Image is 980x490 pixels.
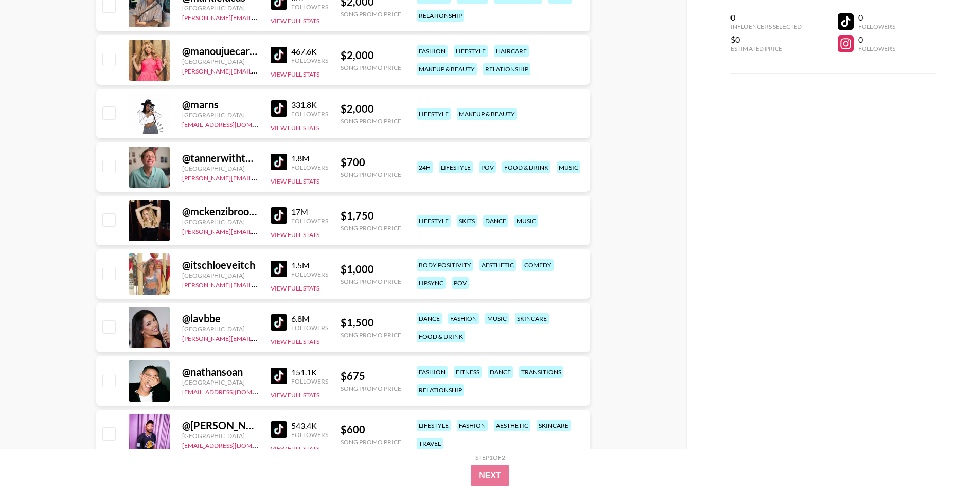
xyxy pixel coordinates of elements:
div: dance [488,366,513,378]
div: fashion [448,313,479,324]
div: $ 675 [341,370,401,383]
div: $ 700 [341,156,401,169]
div: skincare [537,420,571,431]
div: 0 [730,12,802,23]
button: View Full Stats [271,284,319,292]
div: travel [417,438,443,449]
div: Followers [858,23,895,30]
img: TikTok [271,421,287,438]
div: [GEOGRAPHIC_DATA] [182,271,258,279]
div: dance [417,313,442,324]
div: Song Promo Price [341,385,401,392]
img: TikTok [271,100,287,117]
div: Followers [291,110,328,118]
div: lifestyle [417,420,451,431]
div: transitions [519,366,563,378]
a: [PERSON_NAME][EMAIL_ADDRESS][DOMAIN_NAME] [182,65,334,75]
div: food & drink [502,161,550,173]
div: fashion [457,420,488,431]
div: comedy [522,259,554,271]
div: 331.8K [291,100,328,110]
div: 543.4K [291,421,328,431]
div: music [485,313,509,324]
div: skincare [515,313,549,324]
div: Song Promo Price [341,10,401,18]
div: Song Promo Price [341,117,401,125]
div: skits [457,215,477,227]
div: relationship [417,384,464,396]
div: Song Promo Price [341,171,401,178]
div: 6.8M [291,314,328,324]
div: relationship [417,10,464,22]
div: 17M [291,207,328,217]
div: Followers [291,217,328,225]
div: $ 600 [341,423,401,436]
div: aesthetic [494,420,530,431]
iframe: Drift Widget Chat Controller [929,439,968,478]
div: haircare [494,45,529,57]
div: [GEOGRAPHIC_DATA] [182,218,258,226]
div: @ tannerwiththe_tism [182,152,258,165]
div: [GEOGRAPHIC_DATA] [182,325,258,333]
a: [PERSON_NAME][EMAIL_ADDRESS][DOMAIN_NAME] [182,226,334,235]
div: $ 2,000 [341,102,401,115]
div: Song Promo Price [341,224,401,232]
div: $0 [730,34,802,45]
div: lifestyle [417,108,451,120]
div: [GEOGRAPHIC_DATA] [182,4,258,12]
img: TikTok [271,314,287,331]
div: [GEOGRAPHIC_DATA] [182,111,258,119]
div: $ 1,000 [341,263,401,276]
div: Followers [291,270,328,278]
div: 0 [858,12,895,23]
div: [GEOGRAPHIC_DATA] [182,58,258,65]
div: food & drink [417,331,465,342]
div: pov [452,277,469,289]
div: lipsync [417,277,446,289]
div: Estimated Price [730,45,802,52]
div: [GEOGRAPHIC_DATA] [182,432,258,440]
div: makeup & beauty [457,108,517,120]
div: 151.1K [291,367,328,377]
button: View Full Stats [271,124,319,132]
img: TikTok [271,261,287,277]
div: Song Promo Price [341,278,401,285]
a: [EMAIL_ADDRESS][DOMAIN_NAME] [182,119,286,129]
img: TikTok [271,368,287,384]
div: @ itschloeveitch [182,259,258,271]
div: Followers [291,431,328,439]
button: View Full Stats [271,338,319,346]
div: Followers [291,164,328,171]
div: 24h [417,161,433,173]
div: relationship [483,63,530,75]
div: fashion [417,366,448,378]
a: [EMAIL_ADDRESS][DOMAIN_NAME] [182,386,286,396]
button: Next [471,465,509,486]
div: [GEOGRAPHIC_DATA] [182,378,258,386]
div: music [514,215,538,227]
div: Followers [291,324,328,332]
div: $ 2,000 [341,49,401,62]
div: @ [PERSON_NAME].anthony_ [182,419,258,432]
a: [PERSON_NAME][EMAIL_ADDRESS][DOMAIN_NAME] [182,172,334,182]
div: Followers [291,3,328,11]
div: @ lavbbe [182,312,258,325]
button: View Full Stats [271,445,319,452]
div: Song Promo Price [341,64,401,71]
a: [PERSON_NAME][EMAIL_ADDRESS][DOMAIN_NAME] [182,333,334,342]
a: [PERSON_NAME][EMAIL_ADDRESS][DOMAIN_NAME] [182,12,334,22]
div: pov [479,161,496,173]
div: [GEOGRAPHIC_DATA] [182,165,258,172]
div: lifestyle [454,45,488,57]
div: Song Promo Price [341,438,401,446]
img: TikTok [271,207,287,224]
a: [PERSON_NAME][EMAIL_ADDRESS][DOMAIN_NAME] [182,279,334,289]
div: @ manoujuecardoso [182,45,258,58]
div: 1.5M [291,260,328,270]
div: 1.8M [291,153,328,164]
div: Song Promo Price [341,331,401,339]
div: lifestyle [439,161,473,173]
div: fitness [454,366,482,378]
div: 0 [858,34,895,45]
div: Followers [291,57,328,64]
